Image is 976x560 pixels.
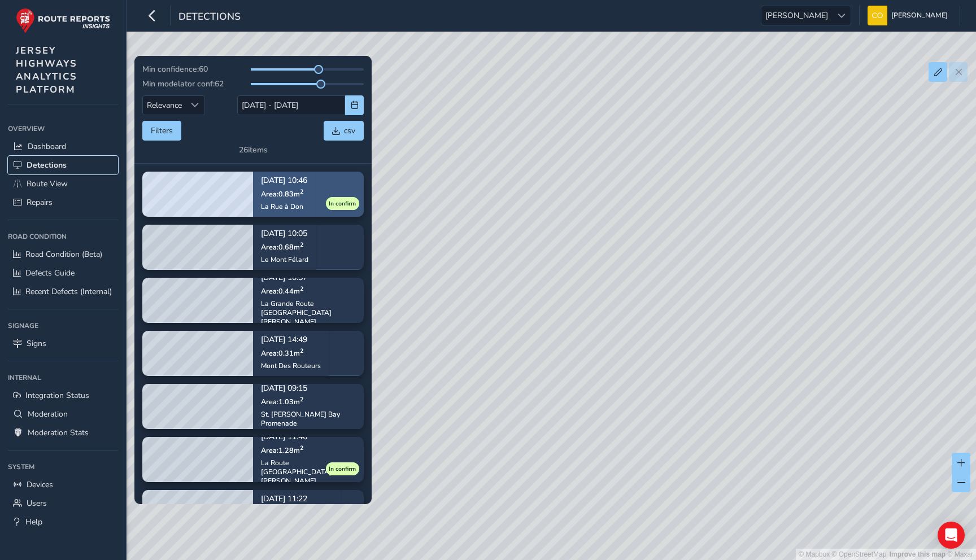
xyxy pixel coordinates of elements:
[300,187,303,196] sup: 2
[16,8,110,33] img: rr logo
[178,10,241,25] span: Detections
[261,348,303,358] span: Area: 0.31 m
[8,475,118,494] a: Devices
[261,274,356,282] p: [DATE] 10:57
[27,338,46,349] span: Signs
[868,6,952,25] button: [PERSON_NAME]
[8,317,118,334] div: Signage
[261,230,308,238] p: [DATE] 10:05
[300,285,303,293] sup: 2
[344,125,355,136] span: csv
[8,245,118,264] a: Road Condition (Beta)
[25,268,75,278] span: Defects Guide
[8,386,118,405] a: Integration Status
[28,409,68,419] span: Moderation
[938,522,965,549] div: Open Intercom Messenger
[8,137,118,156] a: Dashboard
[300,444,303,452] sup: 2
[25,249,102,260] span: Road Condition (Beta)
[142,64,199,75] span: Min confidence:
[27,178,68,189] span: Route View
[8,405,118,423] a: Moderation
[261,336,321,344] p: [DATE] 14:49
[8,458,118,475] div: System
[261,458,356,485] div: La Route [GEOGRAPHIC_DATA][PERSON_NAME]
[8,282,118,301] a: Recent Defects (Internal)
[261,189,303,199] span: Area: 0.83 m
[261,177,307,185] p: [DATE] 10:46
[8,423,118,442] a: Moderation Stats
[324,121,364,141] button: csv
[261,445,303,455] span: Area: 1.28 m
[28,141,66,152] span: Dashboard
[239,145,268,155] div: 26 items
[142,121,181,141] button: Filters
[142,78,215,89] span: Min modelator conf:
[16,44,77,96] span: JERSEY HIGHWAYS ANALYTICS PLATFORM
[8,494,118,513] a: Users
[300,395,303,404] sup: 2
[27,479,53,490] span: Devices
[261,434,356,441] p: [DATE] 11:46
[261,496,333,504] p: [DATE] 11:22
[25,517,42,527] span: Help
[199,64,208,75] span: 60
[27,197,53,208] span: Repairs
[8,174,118,193] a: Route View
[329,199,356,208] span: In confirm
[868,6,887,25] img: diamond-layout
[8,193,118,212] a: Repairs
[300,347,303,355] sup: 2
[261,255,308,264] div: Le Mont Félard
[261,202,307,211] div: La Rue à Don
[261,397,303,406] span: Area: 1.03 m
[25,390,89,401] span: Integration Status
[215,78,224,89] span: 62
[261,410,356,428] div: St. [PERSON_NAME] Bay Promenade
[186,96,204,115] div: Sort by Date
[329,465,356,474] span: In confirm
[261,242,303,252] span: Area: 0.68 m
[25,286,112,297] span: Recent Defects (Internal)
[891,6,948,25] span: [PERSON_NAME]
[261,299,356,326] div: La Grande Route [GEOGRAPHIC_DATA][PERSON_NAME]
[8,369,118,386] div: Internal
[8,120,118,137] div: Overview
[8,513,118,531] a: Help
[261,361,321,370] div: Mont Des Routeurs
[761,6,832,25] span: [PERSON_NAME]
[8,264,118,282] a: Defects Guide
[261,385,356,393] p: [DATE] 09:15
[261,286,303,296] span: Area: 0.44 m
[28,427,89,438] span: Moderation Stats
[300,240,303,249] sup: 2
[27,160,67,170] span: Detections
[8,156,118,174] a: Detections
[8,334,118,353] a: Signs
[8,228,118,245] div: Road Condition
[27,498,47,509] span: Users
[143,96,186,115] span: Relevance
